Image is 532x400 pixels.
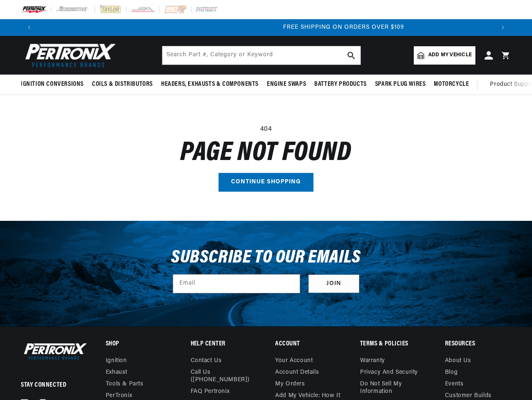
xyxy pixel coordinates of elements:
input: Search Part #, Category or Keyword [162,46,360,65]
p: Stay Connected [21,381,79,390]
a: Call Us ([PHONE_NUMBER]) [191,367,251,386]
summary: Motorcycle [430,75,473,94]
a: Account details [275,367,319,378]
span: Headers, Exhausts & Components [161,80,259,89]
summary: Ignition Conversions [21,75,88,94]
span: Coils & Distributors [92,80,153,89]
h1: Page not found [21,142,511,165]
a: About Us [445,357,471,367]
span: Battery Products [314,80,367,89]
a: Continue shopping [219,173,313,192]
a: Blog [445,367,457,378]
button: search button [342,46,360,65]
span: Motorcycle [434,80,469,89]
a: Your account [275,357,313,367]
summary: Coils & Distributors [88,75,157,94]
a: Contact us [191,357,222,367]
button: Translation missing: en.sections.announcements.previous_announcement [21,19,37,36]
a: Warranty [360,357,385,367]
a: Do not sell my information [360,378,426,397]
a: My orders [275,378,305,390]
summary: Battery Products [310,75,371,94]
a: Exhaust [106,367,127,378]
span: Spark Plug Wires [375,80,426,89]
span: Engine Swaps [267,80,306,89]
input: Email [173,275,300,293]
span: FREE SHIPPING ON ORDERS OVER $109 [283,24,404,30]
button: Subscribe [308,275,359,293]
a: Privacy and Security [360,367,418,378]
img: Pertronix [21,341,87,361]
summary: Headers, Exhausts & Components [157,75,263,94]
a: Events [445,378,464,390]
a: Tools & Parts [106,378,144,390]
a: FAQ Pertronix [191,386,230,397]
summary: Engine Swaps [263,75,310,94]
span: Add my vehicle [428,51,472,59]
span: Ignition Conversions [21,80,84,89]
p: 404 [21,124,511,135]
a: Add my vehicle [414,46,475,65]
button: Translation missing: en.sections.announcements.next_announcement [495,19,511,36]
h3: Subscribe to our emails [171,250,361,266]
a: Ignition [106,357,127,367]
img: Pertronix [21,41,117,70]
summary: Spark Plug Wires [371,75,430,94]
